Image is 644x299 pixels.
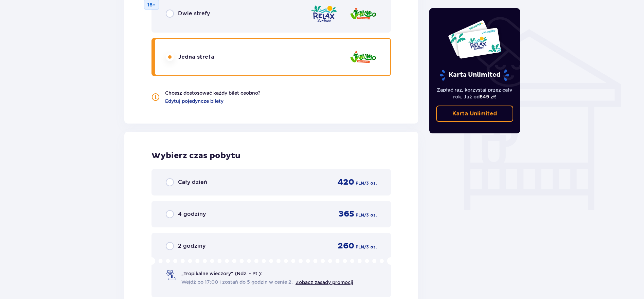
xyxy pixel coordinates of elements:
h2: Wybierz czas pobytu [151,151,391,161]
span: 4 godziny [178,210,206,218]
span: 365 [339,209,354,219]
span: 420 [338,177,354,187]
span: 649 zł [480,94,495,99]
span: PLN [356,244,364,250]
p: Karta Unlimited [452,110,497,117]
span: Dwie strefy [178,10,210,17]
p: Karta Unlimited [439,69,510,81]
a: Zobacz zasady promocji [296,280,353,285]
img: Relax [310,4,338,23]
span: PLN [356,180,364,186]
span: „Tropikalne wieczory" (Ndz. - Pt.): [181,270,262,277]
span: / 3 os. [364,212,377,218]
p: Zapłać raz, korzystaj przez cały rok. Już od ! [436,87,514,100]
a: Karta Unlimited [436,106,514,122]
p: Chcesz dostosować każdy bilet osobno? [165,90,261,96]
span: 260 [338,241,354,251]
span: / 3 os. [364,180,377,186]
span: Wejdź po 17:00 i zostań do 5 godzin w cenie 2. [181,279,293,285]
span: Jedna strefa [178,53,214,61]
span: / 3 os. [364,244,377,250]
img: Jamango [350,48,377,67]
p: 16+ [147,1,156,8]
span: PLN [356,212,364,218]
img: Dwie karty całoroczne do Suntago z napisem 'UNLIMITED RELAX', na białym tle z tropikalnymi liśćmi... [448,20,502,59]
span: Cały dzień [178,179,207,186]
img: Jamango [350,4,377,23]
a: Edytuj pojedyncze bilety [165,98,223,105]
span: 2 godziny [178,242,205,250]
